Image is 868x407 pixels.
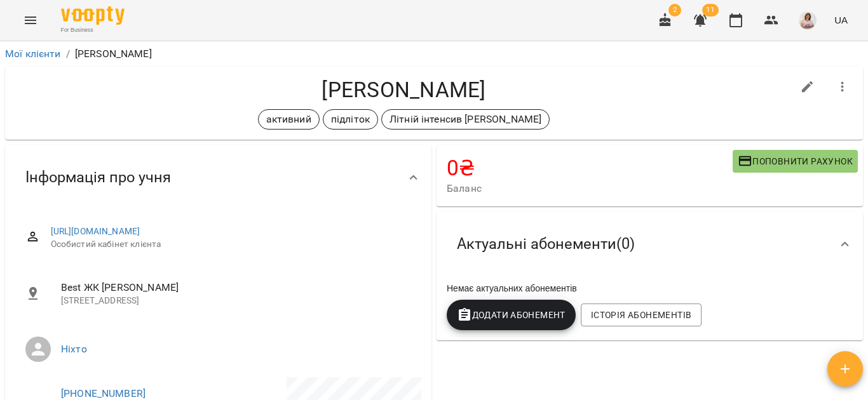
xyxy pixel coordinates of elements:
button: UA [829,8,853,32]
span: Інформація про учня [25,168,171,187]
span: 2 [668,4,681,17]
span: Додати Абонемент [457,307,566,323]
div: Актуальні абонементи(0) [437,211,863,277]
span: Поповнити рахунок [738,154,853,169]
button: Menu [15,5,46,36]
a: [URL][DOMAIN_NAME] [51,226,140,236]
span: Баланс [447,181,733,196]
div: активний [258,109,320,130]
div: Немає актуальних абонементів [444,279,855,297]
p: активний [266,112,311,127]
button: Додати Абонемент [447,300,576,330]
span: Історія абонементів [591,307,691,323]
div: підліток [323,109,378,130]
a: Ніхто [61,343,87,355]
p: підліток [331,112,370,127]
li: / [66,46,70,62]
span: For Business [61,26,125,34]
p: [STREET_ADDRESS] [61,295,411,307]
span: Best ЖК [PERSON_NAME] [61,280,411,295]
img: a9a10fb365cae81af74a091d218884a8.jpeg [799,11,817,29]
span: 11 [702,4,719,17]
span: UA [834,13,848,27]
h4: [PERSON_NAME] [15,77,792,103]
p: [PERSON_NAME] [75,46,152,62]
span: Особистий кабінет клієнта [51,238,411,251]
h4: 0 ₴ [447,155,733,181]
nav: breadcrumb [5,46,863,62]
p: Літній інтенсив [PERSON_NAME] [390,112,541,127]
div: Літній інтенсив [PERSON_NAME] [381,109,550,130]
img: Voopty Logo [61,6,125,25]
a: Мої клієнти [5,48,61,60]
span: Актуальні абонементи ( 0 ) [457,234,635,254]
div: Інформація про учня [5,145,431,210]
button: Поповнити рахунок [733,150,858,173]
button: Історія абонементів [581,304,702,326]
a: [PHONE_NUMBER] [61,387,146,399]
